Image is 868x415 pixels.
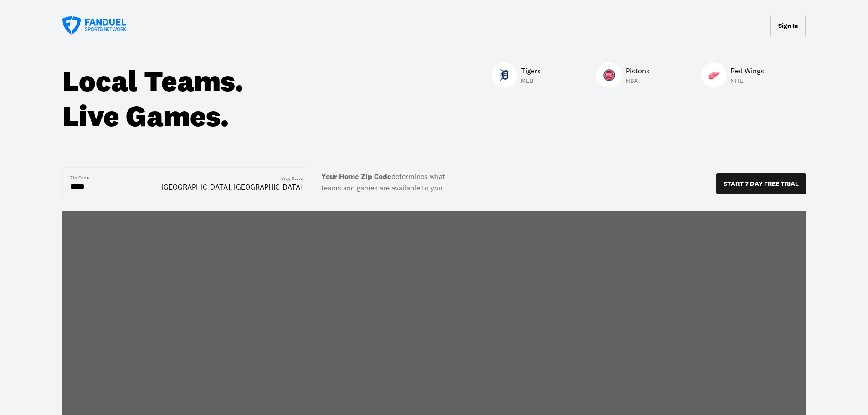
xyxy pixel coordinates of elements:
[161,182,303,192] div: [GEOGRAPHIC_DATA], [GEOGRAPHIC_DATA]
[596,62,650,91] a: PistonsPistonsPistonsNBA
[626,65,650,76] p: Pistons
[281,175,303,182] div: City, State
[62,16,126,35] a: FanDuel Sports Network
[603,69,615,81] img: Pistons
[708,69,720,81] img: Red Wings
[770,15,806,36] button: Sign In
[498,69,510,81] img: Tigers
[70,175,89,181] div: Zip Code
[62,64,267,134] div: Local Teams. Live Games.
[730,65,764,76] p: Red Wings
[310,167,456,200] label: determines what teams and games are available to you.
[626,76,650,85] p: NBA
[521,65,541,76] p: Tigers
[521,76,541,85] p: MLB
[321,172,391,181] b: Your Home Zip Code
[492,62,541,91] a: TigersTigersTigersMLB
[730,76,764,85] p: NHL
[716,173,806,194] button: START 7 DAY FREE TRIAL
[701,62,764,91] a: Red WingsRed WingsRed WingsNHL
[724,180,799,187] p: START 7 DAY FREE TRIAL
